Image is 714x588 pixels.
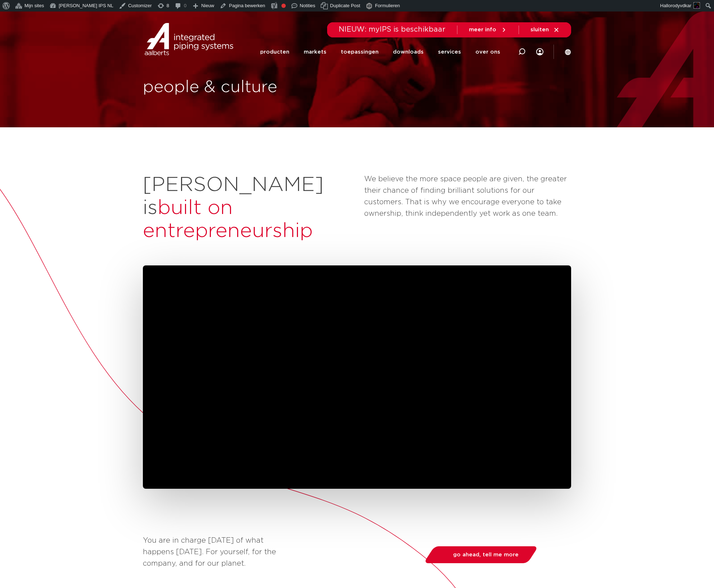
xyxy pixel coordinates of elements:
span: rodyvdkar [671,3,691,8]
span: go ahead, tell me more [453,552,519,557]
span: built on entrepreneurship [143,198,313,241]
nav: Menu [536,37,543,67]
a: sluiten [530,27,560,33]
span: NIEUW: myIPS is beschikbaar [339,26,446,33]
p: You are in charge [DATE] of what happens [DATE]. For yourself, for the company, and for our planet. [143,535,290,569]
a: toepassingen [341,38,379,66]
h2: [PERSON_NAME] is [143,173,357,242]
a: services [438,38,461,66]
nav: Menu [260,38,500,66]
a: go ahead, tell me more [424,546,539,563]
a: over ons [475,38,500,66]
p: We believe the more space people are given, the greater their chance of finding brilliant solutio... [364,173,571,219]
span: sluiten [530,27,549,32]
div: Focus keyphrase niet ingevuld [281,4,286,8]
: my IPS [536,37,543,67]
a: meer info [469,27,507,33]
a: markets [304,38,326,66]
a: downloads [393,38,424,66]
h1: people & culture [143,76,353,99]
span: meer info [469,27,496,32]
a: producten [260,38,289,66]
